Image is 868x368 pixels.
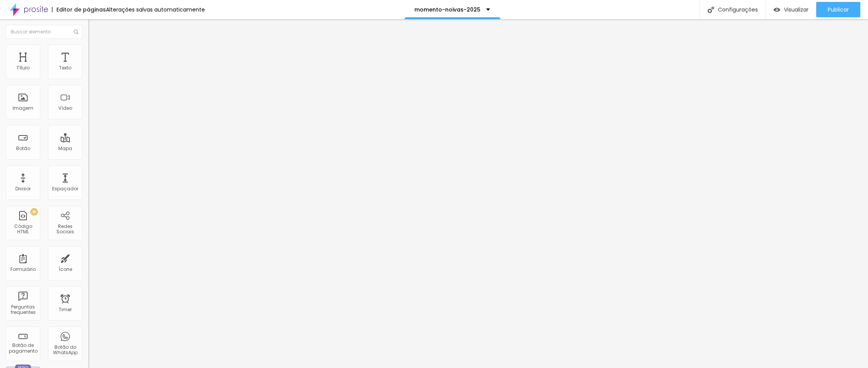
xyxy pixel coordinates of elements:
[15,186,31,191] div: Divisor
[8,224,38,235] div: Código HTML
[58,106,72,111] div: Vídeo
[708,7,714,13] img: Icone
[766,2,816,17] button: Visualizar
[784,7,809,13] span: Visualizar
[50,224,80,235] div: Redes Sociais
[59,65,71,71] div: Texto
[16,146,30,151] div: Botão
[8,304,38,315] div: Perguntas frequentes
[74,30,78,34] img: Icone
[17,65,30,71] div: Título
[59,307,72,312] div: Timer
[88,19,868,368] iframe: Editor
[8,343,38,354] div: Botão de pagamento
[13,106,33,111] div: Imagem
[828,7,849,13] span: Publicar
[10,267,36,272] div: Formulário
[774,7,780,13] img: view-1.svg
[6,25,83,39] input: Buscar elemento
[50,345,80,356] div: Botão do WhatsApp
[59,267,72,272] div: Ícone
[52,186,78,191] div: Espaçador
[58,146,72,151] div: Mapa
[106,7,205,12] div: Alterações salvas automaticamente
[414,7,480,12] p: momento-noivas-2025
[52,7,106,12] div: Editor de páginas
[816,2,860,17] button: Publicar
